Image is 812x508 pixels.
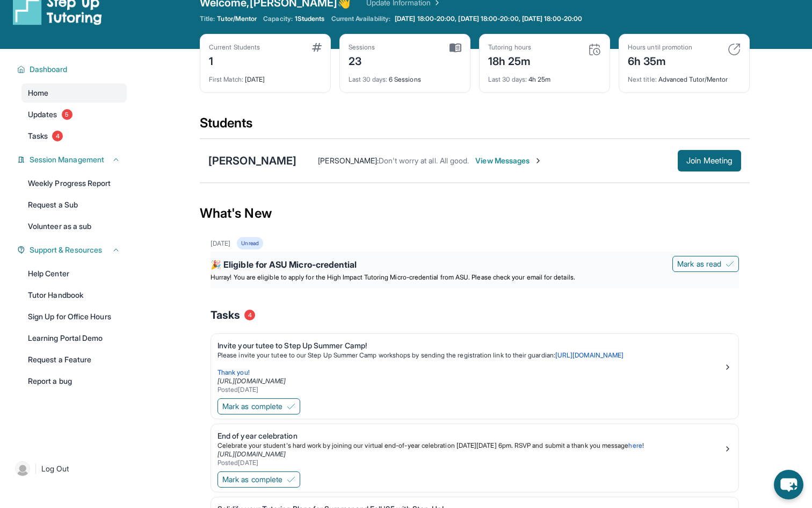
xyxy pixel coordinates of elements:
div: Advanced Tutor/Mentor [628,69,741,84]
span: Support & Resources [30,245,102,255]
a: Home [21,83,127,103]
img: user-img [15,461,30,476]
div: 1 [209,52,260,69]
span: Last 30 days : [488,75,527,83]
span: [DATE] 18:00-20:00, [DATE] 18:00-20:00, [DATE] 18:00-20:00 [395,15,582,23]
button: Support & Resources [25,245,120,255]
div: Posted [DATE] [218,385,723,394]
span: First Match : [209,75,243,83]
span: Thank you! [218,368,250,376]
span: Mark as complete [222,401,282,412]
span: [PERSON_NAME] : [318,156,379,165]
span: View Messages [475,155,542,166]
span: Tasks [28,131,48,141]
span: Home [28,88,48,98]
a: End of year celebrationCelebrate your student's hard work by joining our virtual end-of-year cele... [211,424,738,469]
img: Mark as complete [287,402,295,411]
a: [URL][DOMAIN_NAME] [218,450,286,458]
a: Report a bug [21,371,127,391]
span: Next title : [628,75,657,83]
img: Mark as read [726,260,734,268]
a: |Log Out [11,457,127,481]
button: Mark as read [672,256,739,272]
span: Hurray! You are eligible to apply for the High Impact Tutoring Micro-credential from ASU. Please ... [211,273,575,281]
p: ! [218,441,723,450]
a: Tutor Handbook [21,285,127,305]
img: card [312,43,322,52]
span: Log Out [41,463,69,474]
div: [DATE] [209,69,322,84]
div: 4h 25m [488,69,601,84]
a: Learning Portal Demo [21,328,127,348]
img: Mark as complete [287,475,295,484]
div: 18h 25m [488,52,531,69]
div: Students [200,115,750,138]
span: Mark as complete [222,474,282,485]
span: Last 30 days : [349,75,387,83]
a: Volunteer as a sub [21,217,127,236]
img: Chevron-Right [534,156,542,165]
div: 23 [349,52,375,69]
span: Mark as read [677,259,721,269]
a: [DATE] 18:00-20:00, [DATE] 18:00-20:00, [DATE] 18:00-20:00 [393,15,584,23]
a: [URL][DOMAIN_NAME] [218,377,286,385]
a: Request a Sub [21,195,127,214]
a: Weekly Progress Report [21,174,127,193]
div: Hours until promotion [628,43,692,52]
span: 5 [62,109,73,120]
div: Invite your tutee to Step Up Summer Camp! [218,340,723,351]
div: What's New [200,190,750,237]
div: [DATE] [211,239,230,248]
span: | [34,462,37,475]
button: Mark as complete [218,398,300,414]
div: Tutoring hours [488,43,531,52]
a: Tasks4 [21,126,127,146]
a: here [628,441,642,449]
a: Request a Feature [21,350,127,369]
div: Posted [DATE] [218,459,723,467]
span: 4 [244,310,255,320]
p: Please invite your tutee to our Step Up Summer Camp workshops by sending the registration link to... [218,351,723,360]
span: Don't worry at all. All good. [379,156,469,165]
a: [URL][DOMAIN_NAME] [555,351,624,359]
span: 1 Students [295,15,325,23]
img: card [450,43,461,53]
span: Capacity: [263,15,293,23]
div: End of year celebration [218,431,723,441]
span: Current Availability: [331,15,390,23]
img: card [728,43,741,56]
button: Mark as complete [218,471,300,488]
a: Sign Up for Office Hours [21,307,127,326]
div: 🎉 Eligible for ASU Micro-credential [211,258,739,273]
div: 6h 35m [628,52,692,69]
span: Tutor/Mentor [217,15,257,23]
span: Title: [200,15,215,23]
div: 6 Sessions [349,69,461,84]
div: [PERSON_NAME] [208,153,296,168]
span: Join Meeting [686,158,733,164]
button: Session Management [25,154,120,165]
div: Sessions [349,43,375,52]
a: Help Center [21,264,127,283]
span: Updates [28,109,57,120]
a: Updates5 [21,105,127,124]
span: 4 [52,131,63,141]
div: Unread [237,237,263,249]
button: Dashboard [25,64,120,75]
span: Tasks [211,307,240,323]
span: Celebrate your student's hard work by joining our virtual end-of-year celebration [DATE][DATE] 6p... [218,441,628,449]
a: Invite your tutee to Step Up Summer Camp!Please invite your tutee to our Step Up Summer Camp work... [211,334,738,396]
div: Current Students [209,43,260,52]
button: Join Meeting [678,150,741,171]
span: Dashboard [30,64,68,75]
img: card [588,43,601,56]
span: Session Management [30,154,104,165]
button: chat-button [774,470,803,499]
